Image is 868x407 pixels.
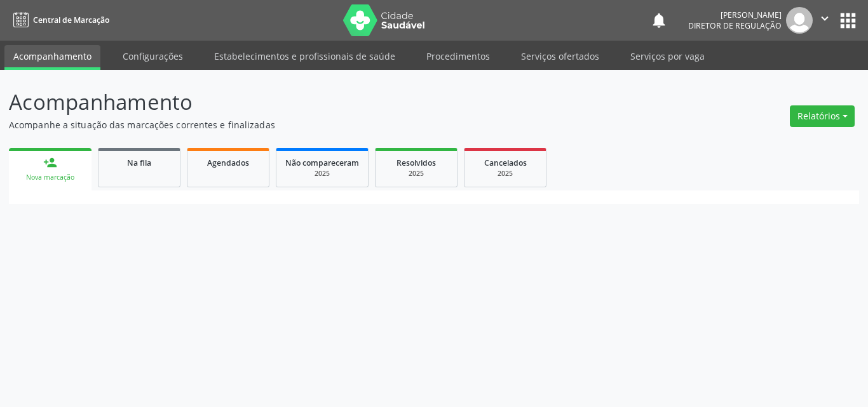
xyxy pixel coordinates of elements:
span: Cancelados [484,157,527,168]
a: Acompanhamento [4,45,100,70]
i:  [818,11,832,25]
a: Procedimentos [417,45,499,67]
img: img [786,7,813,34]
div: [PERSON_NAME] [688,10,782,20]
span: Na fila [127,157,151,168]
div: 2025 [384,169,448,178]
a: Serviços por vaga [621,45,714,67]
span: Não compareceram [285,157,359,168]
a: Estabelecimentos e profissionais de saúde [205,45,404,67]
span: Diretor de regulação [688,20,782,31]
p: Acompanhe a situação das marcações correntes e finalizadas [9,118,604,131]
div: 2025 [473,169,537,178]
span: Agendados [207,157,249,168]
span: Resolvidos [397,157,436,168]
a: Serviços ofertados [512,45,608,67]
div: 2025 [285,169,359,178]
a: Central de Marcação [9,10,109,30]
div: Nova marcação [18,173,83,182]
button: Relatórios [790,105,855,127]
p: Acompanhamento [9,86,604,118]
a: Configurações [114,45,192,67]
button:  [813,7,837,34]
div: person_add [43,156,57,170]
button: notifications [650,11,668,29]
span: Central de Marcação [33,15,109,25]
button: apps [837,10,859,32]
